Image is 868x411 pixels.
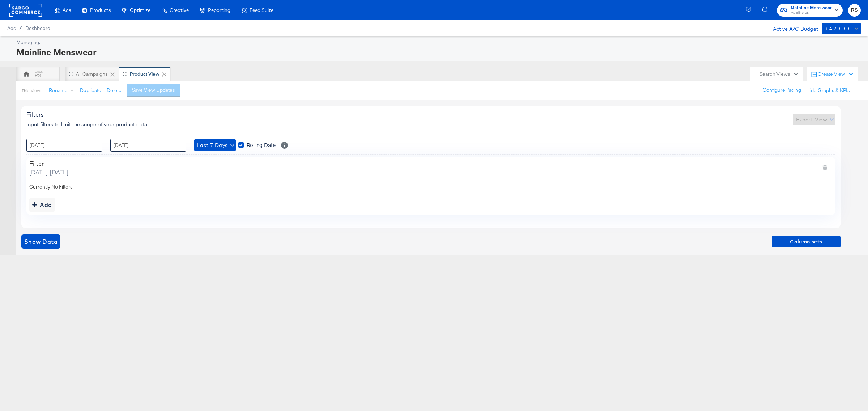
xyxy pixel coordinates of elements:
[208,7,230,13] span: Reporting
[130,71,159,78] div: Product View
[826,24,852,33] div: £4,710.00
[63,7,71,13] span: Ads
[772,236,841,247] button: Column sets
[90,7,111,13] span: Products
[21,234,60,249] button: showdata
[791,4,832,12] span: Mainline Menswear
[80,87,101,94] button: Duplicate
[107,87,122,94] button: Delete
[76,71,108,78] div: All Campaigns
[7,25,16,31] span: Ads
[759,71,799,78] div: Search Views
[123,72,127,76] div: Drag to reorder tab
[170,7,189,13] span: Creative
[44,84,81,97] button: Rename
[29,198,55,212] button: addbutton
[197,141,233,150] span: Last 7 Days
[775,237,838,246] span: Column sets
[32,200,52,210] div: Add
[29,168,68,176] span: [DATE] - [DATE]
[130,7,150,13] span: Optimize
[247,141,276,148] span: Rolling Date
[29,183,833,190] div: Currently No Filters
[777,4,843,17] button: Mainline MenswearMainline UK
[69,72,73,76] div: Drag to reorder tab
[758,84,806,97] button: Configure Pacing
[24,237,58,247] span: Show Data
[16,39,859,46] div: Managing:
[848,4,861,17] button: RS
[851,6,858,14] span: RS
[806,87,850,94] button: Hide Graphs & KPIs
[35,72,41,79] div: RS
[791,10,832,16] span: Mainline UK
[818,71,854,78] div: Create View
[194,139,236,151] button: Last 7 Days
[250,7,273,13] span: Feed Suite
[22,88,41,94] div: This View:
[16,46,859,58] div: Mainline Menswear
[16,25,25,31] span: /
[25,25,50,31] a: Dashboard
[29,160,68,167] div: Filter
[765,23,818,34] div: Active A/C Budget
[822,23,861,34] button: £4,710.00
[26,111,44,118] span: Filters
[26,121,148,128] span: Input filters to limit the scope of your product data.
